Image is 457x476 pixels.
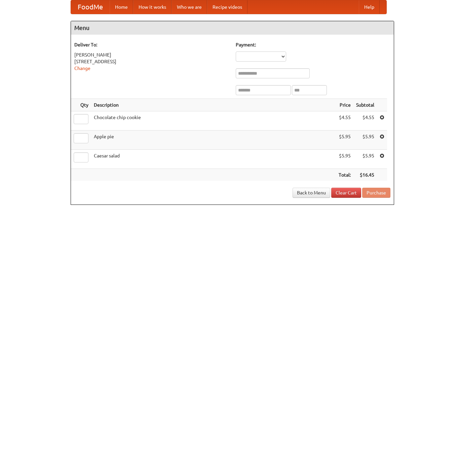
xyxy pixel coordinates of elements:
[74,58,229,65] div: [STREET_ADDRESS]
[71,99,91,111] th: Qty
[336,131,353,150] td: $5.95
[172,0,207,14] a: Who we are
[74,41,229,48] h5: Deliver To:
[353,150,377,169] td: $5.95
[359,0,380,14] a: Help
[236,41,390,48] h5: Payment:
[91,111,336,131] td: Chocolate chip cookie
[353,99,377,111] th: Subtotal
[336,99,353,111] th: Price
[336,150,353,169] td: $5.95
[362,188,390,198] button: Purchase
[91,150,336,169] td: Caesar salad
[207,0,247,14] a: Recipe videos
[336,169,353,181] th: Total:
[353,131,377,150] td: $5.95
[293,188,330,198] a: Back to Menu
[74,51,229,58] div: [PERSON_NAME]
[91,131,336,150] td: Apple pie
[133,0,172,14] a: How it works
[71,21,394,35] h4: Menu
[110,0,133,14] a: Home
[353,111,377,131] td: $4.55
[331,188,361,198] a: Clear Cart
[336,111,353,131] td: $4.55
[74,66,90,71] a: Change
[71,0,110,14] a: FoodMe
[353,169,377,181] th: $16.45
[91,99,336,111] th: Description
